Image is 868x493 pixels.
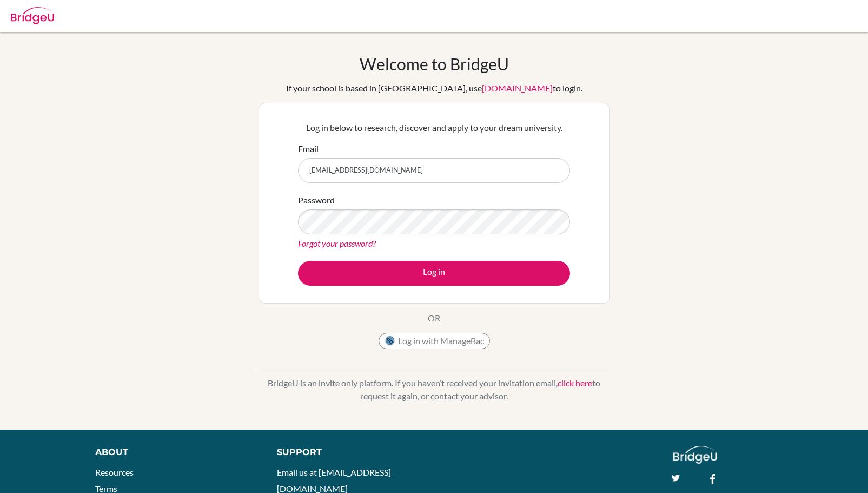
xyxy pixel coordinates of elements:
p: Log in below to research, discover and apply to your dream university. [298,121,570,134]
button: Log in with ManageBac [379,333,490,349]
div: If your school is based in [GEOGRAPHIC_DATA], use to login. [286,82,582,95]
label: Password [298,194,335,207]
div: About [95,446,253,459]
label: Email [298,142,319,155]
p: OR [428,312,440,325]
p: BridgeU is an invite only platform. If you haven’t received your invitation email, to request it ... [259,377,610,403]
img: logo_white@2x-f4f0deed5e89b7ecb1c2cc34c3e3d731f90f0f143d5ea2071677605dd97b5244.png [673,446,717,464]
a: [DOMAIN_NAME] [482,83,553,93]
img: Bridge-U [11,7,54,24]
div: Support [277,446,422,459]
a: Resources [95,467,134,477]
button: Log in [298,261,570,286]
a: Forgot your password? [298,238,376,248]
a: click here [558,378,592,388]
h1: Welcome to BridgeU [360,54,509,74]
